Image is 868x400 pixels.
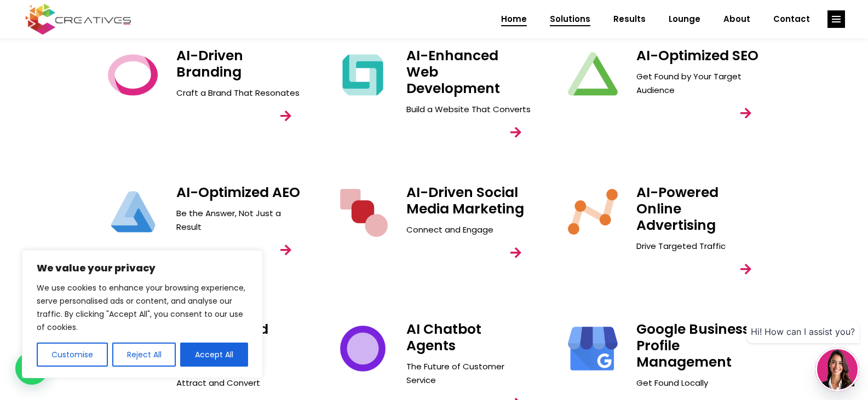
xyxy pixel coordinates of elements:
a: link [827,10,845,28]
span: Contact [773,5,810,33]
a: Solutions [538,5,602,33]
a: link [731,254,761,285]
a: AI-Driven Social Media Marketing [406,183,524,218]
button: Customise [37,343,108,367]
a: Home [490,5,538,33]
img: Creatives | Home [106,184,160,239]
a: AI-Enhanced Web Development [406,46,500,98]
p: We use cookies to enhance your browsing experience, serve personalised ads or content, and analys... [37,281,248,334]
span: Results [613,5,646,33]
div: WhatsApp contact [15,352,48,385]
p: Connect and Engage [406,223,532,236]
a: link [731,98,761,129]
img: Creatives | Home [566,184,620,239]
a: link [271,235,301,265]
img: agent [817,349,858,390]
p: Get Found by Your Target Audience [636,69,762,97]
button: Accept All [180,343,248,367]
img: Creatives | Home [336,184,390,239]
p: The Future of Customer Service [406,360,532,387]
div: Hi! How can I assist you? [746,321,859,343]
p: Drive Targeted Traffic [636,239,762,253]
p: Craft a Brand That Resonates [176,86,302,100]
a: Contact [762,5,821,33]
img: Creatives | Home [336,321,390,376]
a: AI Chatbot Agents [406,320,481,355]
a: Google Business Profile Management [636,320,750,372]
span: Home [501,5,527,33]
a: About [712,5,762,33]
a: Lounge [657,5,712,33]
img: Creatives | Home [106,48,160,102]
img: Creatives | Home [336,48,390,102]
div: We value your privacy [22,250,263,378]
img: Creatives | Home [566,48,620,102]
img: Creatives [23,2,134,36]
p: We value your privacy [37,262,248,275]
img: Creatives | Home [566,321,620,376]
span: About [723,5,750,33]
span: Solutions [550,5,590,33]
button: Reject All [112,343,176,367]
a: AI-Driven Branding [176,46,243,82]
a: link [271,101,301,131]
p: Build a Website That Converts [406,102,532,116]
a: Results [602,5,657,33]
a: AI-Powered Online Advertising [636,183,718,235]
p: Be the Answer, Not Just a Result [176,206,302,234]
a: link [501,117,531,148]
a: link [501,237,531,268]
p: Attract and Convert [176,376,302,390]
a: AI-Optimized AEO [176,183,300,202]
span: Lounge [669,5,700,33]
a: AI-Optimized SEO [636,46,758,65]
p: Get Found Locally [636,376,762,390]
